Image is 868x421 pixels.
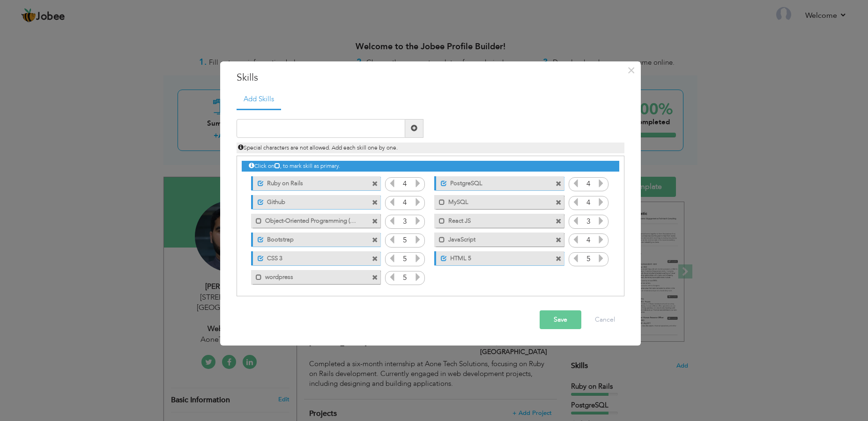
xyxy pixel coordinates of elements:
label: HTML 5 [447,251,540,263]
label: PostgreSQL [447,176,540,188]
label: Ruby on Rails [264,176,357,188]
label: wordpress [262,270,356,282]
label: Bootstrap [264,233,357,244]
label: MySQL [445,195,540,207]
div: Click on , to mark skill as primary. [242,161,619,172]
label: React JS [445,214,540,226]
span: × [627,62,635,79]
label: Object-Oriented Programming (OOP) [262,214,356,226]
a: Add Skills [237,90,281,110]
span: Special characters are not allowed. Add each skill one by one. [238,144,398,151]
button: Close [623,63,638,78]
label: Github [264,195,357,207]
label: JavaScript [445,233,540,244]
button: Save [540,310,581,329]
h3: Skills [237,71,624,85]
button: Cancel [586,310,624,329]
label: CSS 3 [264,251,357,263]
